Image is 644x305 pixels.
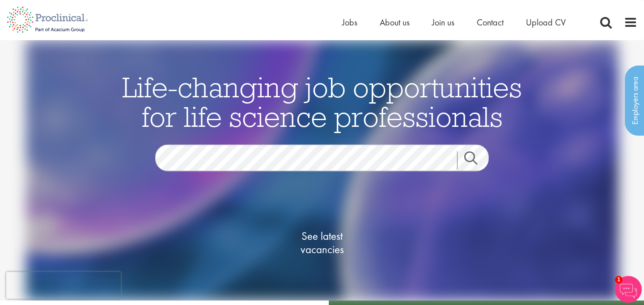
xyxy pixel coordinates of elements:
[526,17,566,28] a: Upload CV
[122,69,522,134] span: Life-changing job opportunities for life science professionals
[26,40,619,301] img: candidate home
[615,276,642,303] img: Chatbot
[342,17,357,28] a: Jobs
[380,17,410,28] a: About us
[432,17,454,28] a: Join us
[457,151,496,169] a: Job search submit button
[277,229,367,256] span: See latest vacancies
[477,17,504,28] a: Contact
[6,272,121,299] iframe: reCAPTCHA
[277,193,367,292] a: See latestvacancies
[615,276,623,284] span: 1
